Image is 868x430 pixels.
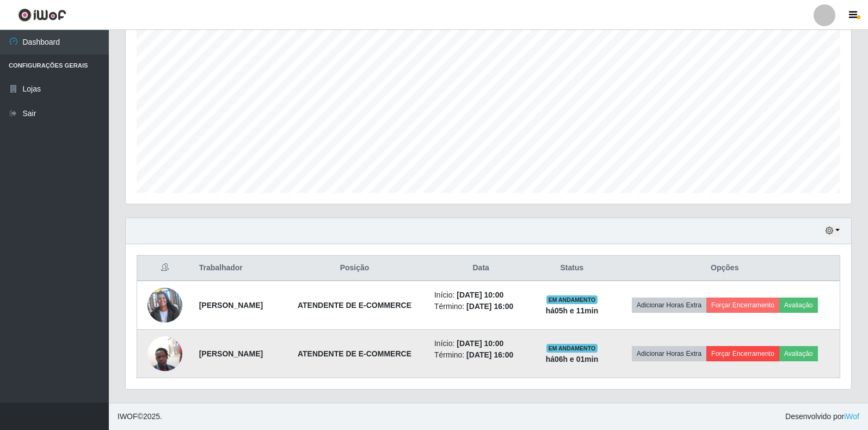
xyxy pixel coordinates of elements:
[457,339,503,348] time: [DATE] 10:00
[466,302,513,311] time: [DATE] 16:00
[434,289,527,301] li: Início:
[281,256,428,281] th: Posição
[844,412,859,421] a: iWof
[534,256,610,281] th: Status
[298,349,411,358] strong: ATENDENTE DE E-COMMERCE
[434,338,527,349] li: Início:
[632,346,706,361] button: Adicionar Horas Extra
[706,346,779,361] button: Forçar Encerramento
[434,301,527,312] li: Término:
[18,8,66,22] img: CoreUI Logo
[298,301,411,310] strong: ATENDENTE DE E-COMMERCE
[118,412,138,421] span: IWOF
[147,274,182,336] img: 1753373810898.jpeg
[199,301,263,310] strong: [PERSON_NAME]
[428,256,534,281] th: Data
[193,256,281,281] th: Trabalhador
[706,298,779,313] button: Forçar Encerramento
[147,330,182,377] img: 1756672317215.jpeg
[546,355,599,364] strong: há 06 h e 01 min
[546,295,598,304] span: EM ANDAMENTO
[779,346,818,361] button: Avaliação
[118,411,162,422] span: © 2025 .
[610,256,840,281] th: Opções
[457,290,503,299] time: [DATE] 10:00
[779,298,818,313] button: Avaliação
[434,349,527,361] li: Término:
[785,411,859,422] span: Desenvolvido por
[466,350,513,359] time: [DATE] 16:00
[546,306,599,315] strong: há 05 h e 11 min
[632,298,706,313] button: Adicionar Horas Extra
[199,349,263,358] strong: [PERSON_NAME]
[546,344,598,353] span: EM ANDAMENTO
